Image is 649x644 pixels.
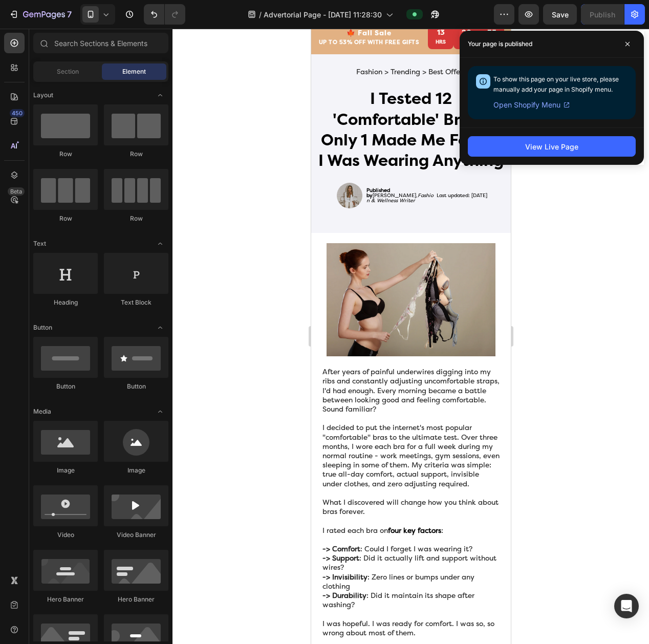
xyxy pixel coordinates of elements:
div: Undo/Redo [144,4,185,25]
button: View Live Page [468,136,636,157]
p: 7 [67,8,72,20]
strong: -> Comfort [11,516,49,525]
span: Advertorial Page - [DATE] 11:28:30 [264,9,382,20]
div: Button [33,382,98,391]
div: Open Intercom Messenger [614,594,639,618]
img: gempages_562691202495808386-5218911e-592e-4387-bd44-f58bc948b982.jpg [26,154,51,180]
span: Open Shopify Menu [493,99,560,111]
p: After years of painful underwires digging into my ribs and constantly adjusting uncomfortable str... [11,339,188,385]
p: I was hopeful. I was ready for comfort. I was so, so wrong about most of them. [11,591,188,609]
iframe: Design area [311,29,511,644]
i: Fashion & Wellness Writer [55,164,122,175]
strong: -> Durability [11,563,55,571]
strong: -> Invisibility [11,544,56,553]
span: Text [33,239,46,248]
span: / [259,9,262,20]
span: Media [33,407,51,416]
span: Toggle open [152,319,168,336]
span: Toggle open [152,403,168,420]
div: Row [104,149,168,159]
p: I rated each bra on : [11,498,188,507]
div: View Live Page [525,141,578,152]
span: Button [33,323,52,332]
strong: -> Support [11,525,48,534]
div: Beta [8,187,25,196]
div: 450 [10,109,25,117]
button: 7 [4,4,76,25]
p: : Did it actually lift and support without wires? [11,525,188,544]
div: Hero Banner [33,595,98,604]
span: Fashion > Trending > Best Offers [45,39,155,48]
div: Video Banner [104,530,168,540]
div: Text Block [104,298,168,307]
div: Row [104,214,168,223]
p: [PERSON_NAME], [55,159,123,175]
strong: four key factors [77,498,130,506]
div: Image [104,466,168,475]
span: Section [57,67,79,76]
p: : Could I forget I was wearing it? [11,516,188,525]
div: Heading [33,298,98,307]
p: MIN [150,9,160,18]
p: What I discovered will change how you think about bras forever. [11,469,188,488]
strong: I Tested 12 'Comfortable' Bras - Only 1 Made Me Forget I Was Wearing Anything [7,61,192,141]
span: Save [552,10,569,19]
input: Search Sections & Elements [33,33,168,53]
span: Element [122,67,146,76]
p: : Did it maintain its shape after washing? [11,563,188,581]
div: Button [104,382,168,391]
p: Last updated: [DATE] [125,164,176,169]
div: Rich Text Editor. Editing area: main [124,163,177,170]
strong: UP TO 53% OFF WITH FREE GIFTS [8,10,108,17]
p: HRS [124,9,135,18]
p: SEC [176,9,185,18]
button: Save [543,4,577,25]
span: Layout [33,91,53,100]
p: Your page is published [468,39,532,49]
div: Publish [590,9,615,20]
strong: Published by [55,159,79,170]
span: Toggle open [152,235,168,252]
div: Image [33,466,98,475]
strong: 🍁 Fall Sale [35,1,80,8]
span: To show this page on your live store, please manually add your page in Shopify menu. [493,75,619,93]
div: Hero Banner [104,595,168,604]
span: Toggle open [152,87,168,103]
div: Row [33,149,98,159]
div: Row [33,214,98,223]
img: gempages_562691202495808386-39369243-0fac-4c4f-ad6d-807b08f1a8a1.png [10,214,189,328]
div: Video [33,530,98,540]
p: : Zero lines or bumps under any clothing [11,544,188,563]
p: I decided to put the internet's most popular "comfortable" bras to the ultimate test. Over three ... [11,395,188,460]
button: Publish [581,4,624,25]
